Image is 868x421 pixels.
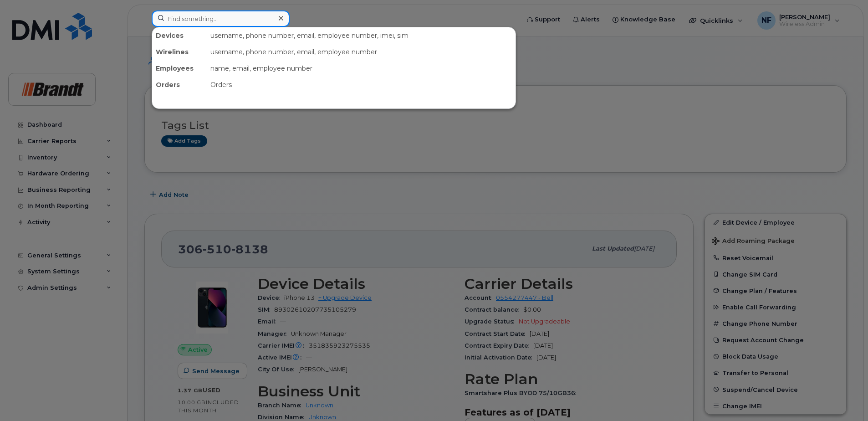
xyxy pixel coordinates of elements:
div: Employees [152,60,207,77]
div: Orders [207,77,516,93]
div: username, phone number, email, employee number, imei, sim [207,27,516,44]
div: Orders [152,77,207,93]
div: Devices [152,27,207,44]
div: name, email, employee number [207,60,516,77]
div: username, phone number, email, employee number [207,44,516,60]
div: Wirelines [152,44,207,60]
